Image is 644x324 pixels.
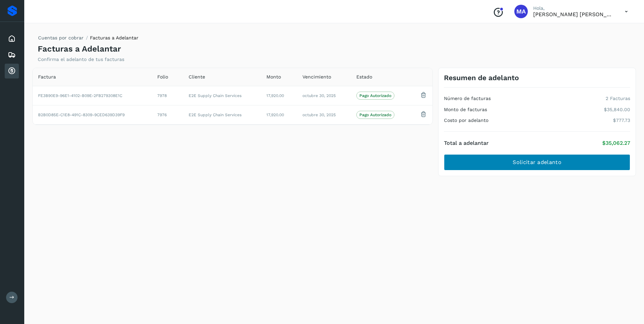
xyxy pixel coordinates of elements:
td: FE3B90E9-96E1-4102-B09E-2FB279308E1C [33,86,152,105]
span: Estado [356,73,372,80]
div: Cuentas por cobrar [5,64,19,78]
span: octubre 30, 2025 [302,112,336,117]
p: $35,840.00 [604,107,630,112]
td: 7976 [152,105,183,125]
p: Confirma el adelanto de tus facturas [38,57,124,62]
span: octubre 30, 2025 [302,93,336,98]
p: $777.73 [613,118,630,123]
p: 2 Facturas [606,96,630,101]
a: Cuentas por cobrar [38,35,84,40]
p: Pago Autorizado [359,112,391,117]
span: Vencimiento [302,73,331,80]
span: 17,920.00 [266,112,284,117]
h4: Monto de facturas [444,107,487,112]
p: Hola, [533,5,614,11]
span: Facturas a Adelantar [90,35,138,40]
h4: Facturas a Adelantar [38,44,121,54]
h4: Costo por adelanto [444,118,488,123]
button: Solicitar adelanto [444,154,630,170]
p: Pago Autorizado [359,93,391,98]
div: Embarques [5,47,19,62]
span: Solicitar adelanto [513,159,561,166]
span: Factura [38,73,56,80]
span: Cliente [189,73,205,80]
nav: breadcrumb [38,34,138,44]
td: 7978 [152,86,183,105]
span: Monto [266,73,281,80]
td: B2B0D85E-C1E8-491C-8309-9CED639D39F9 [33,105,152,125]
p: MIGUEL ANGEL HERRERA BATRES [533,11,614,18]
td: E2E Supply Chain Services [183,86,261,105]
span: Folio [157,73,168,80]
h4: Total a adelantar [444,140,489,146]
td: E2E Supply Chain Services [183,105,261,125]
p: $35,062.27 [602,140,630,146]
h4: Número de facturas [444,96,491,101]
h3: Resumen de adelanto [444,73,519,82]
span: 17,920.00 [266,93,284,98]
div: Inicio [5,31,19,46]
